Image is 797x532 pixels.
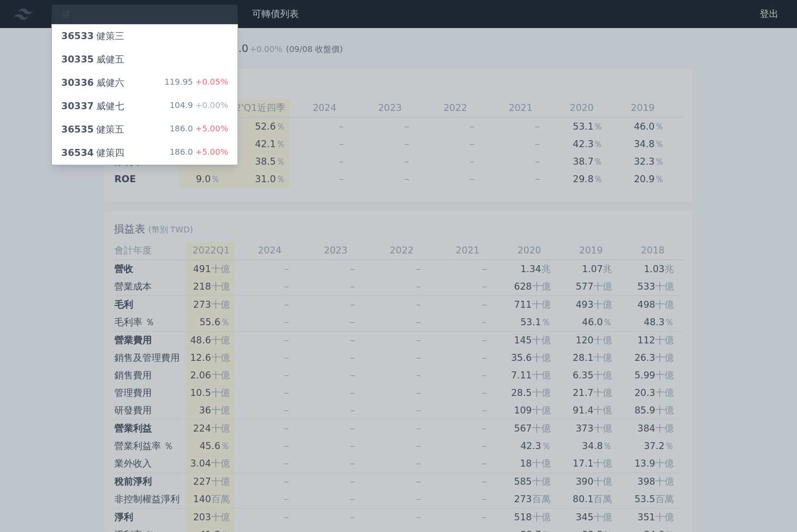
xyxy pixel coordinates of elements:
[61,123,124,137] div: 健策五
[170,99,228,113] div: 104.9
[61,29,124,43] div: 健策三
[52,141,237,165] a: 36534健策四 186.0+5.00%
[165,76,228,90] div: 119.95
[61,54,94,65] span: 30335
[61,53,124,67] div: 威健五
[61,30,94,41] span: 36533
[170,123,228,137] div: 186.0
[52,25,237,48] a: 36533健策三
[52,118,237,141] a: 36535健策五 186.0+5.00%
[52,95,237,118] a: 30337威健七 104.9+0.00%
[61,76,124,90] div: 威健六
[61,100,94,112] span: 30337
[193,124,228,133] span: +5.00%
[52,48,237,71] a: 30335威健五
[193,100,228,110] span: +0.00%
[170,146,228,160] div: 186.0
[193,77,228,86] span: +0.05%
[61,124,94,135] span: 36535
[61,146,124,160] div: 健策四
[61,77,94,88] span: 30336
[61,99,124,113] div: 威健七
[61,147,94,158] span: 36534
[193,147,228,157] span: +5.00%
[52,71,237,95] a: 30336威健六 119.95+0.05%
